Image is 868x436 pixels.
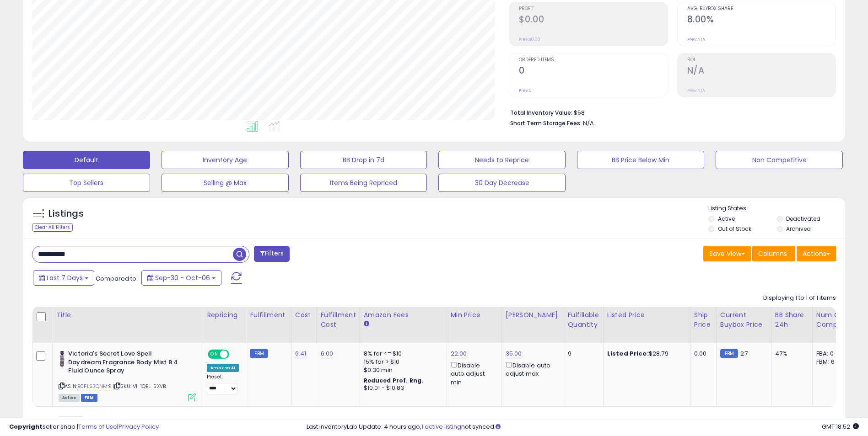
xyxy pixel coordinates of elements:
span: FBM [81,394,97,402]
div: Fulfillment [250,310,287,320]
span: Profit [519,6,667,11]
a: 35.00 [506,349,522,358]
div: $0.30 min [364,366,440,374]
span: ROI [687,58,836,63]
div: $28.79 [607,350,683,358]
div: Clear All Filters [32,223,73,232]
b: Total Inventory Value: [510,109,572,117]
small: Prev: $0.00 [519,37,540,42]
span: 27 [740,349,747,358]
label: Deactivated [786,215,820,223]
div: ASIN: [59,350,196,400]
span: ON [209,351,220,358]
b: Listed Price: [607,349,649,358]
button: Items Being Repriced [300,174,427,192]
div: Disable auto adjust min [451,360,495,387]
div: Amazon Fees [364,310,443,320]
strong: Copyright [9,422,43,431]
div: 15% for > $10 [364,358,440,366]
div: seller snap | | [9,423,159,431]
div: 9 [568,350,596,358]
a: B0FLS3QNM9 [77,383,112,390]
b: Reduced Prof. Rng. [364,377,424,384]
span: N/A [583,119,594,128]
span: Compared to: [96,274,138,283]
button: Needs to Reprice [438,151,566,169]
div: 47% [775,350,805,358]
button: Columns [752,246,795,261]
div: Repricing [207,310,242,320]
button: 30 Day Decrease [438,174,566,192]
img: 31c1gIXnQLL._SL40_.jpg [59,350,66,368]
button: BB Drop in 7d [300,151,427,169]
button: Non Competitive [716,151,843,169]
button: Sep-30 - Oct-06 [141,270,221,286]
div: [PERSON_NAME] [506,310,560,320]
b: Victoria's Secret Love Spell Daydream Fragrance Body Mist 8.4 Fluid Ounce Spray [68,350,179,378]
a: 1 active listing [421,422,461,431]
div: Displaying 1 to 1 of 1 items [763,294,836,303]
h2: 0 [519,65,667,78]
div: 0.00 [694,350,709,358]
div: Current Buybox Price [720,310,767,330]
p: Listing States: [708,204,845,213]
a: Terms of Use [78,422,117,431]
small: Amazon Fees. [364,320,369,328]
h5: Listings [49,207,84,220]
div: Cost [295,310,313,320]
button: Inventory Age [162,151,289,169]
label: Archived [786,225,811,233]
div: FBM: 6 [816,358,846,366]
button: Filters [254,246,290,262]
div: Num of Comp. [816,310,850,330]
label: Active [718,215,735,223]
small: Prev: N/A [687,37,705,42]
div: Amazon AI [207,364,239,372]
div: Preset: [207,374,239,394]
button: BB Price Below Min [577,151,704,169]
h2: 8.00% [687,14,836,27]
div: Min Price [451,310,498,320]
b: Short Term Storage Fees: [510,119,582,127]
a: 22.00 [451,349,467,358]
div: FBA: 0 [816,350,846,358]
h2: $0.00 [519,14,667,27]
div: Title [56,310,199,320]
div: 8% for <= $10 [364,350,440,358]
div: Last InventoryLab Update: 4 hours ago, not synced. [307,423,859,431]
small: Prev: 0 [519,88,532,93]
span: Columns [758,249,787,258]
div: Ship Price [694,310,712,330]
a: 6.00 [321,349,334,358]
span: OFF [228,351,243,358]
label: Out of Stock [718,225,751,233]
small: FBM [250,349,268,358]
span: | SKU: V1-1QEL-SXVB [113,383,166,390]
a: Privacy Policy [119,422,159,431]
div: Disable auto adjust max [506,360,557,378]
div: Listed Price [607,310,686,320]
span: Avg. Buybox Share [687,6,836,11]
button: Save View [703,246,751,261]
span: 2025-10-14 18:52 GMT [822,422,859,431]
div: $10.01 - $10.83 [364,384,440,392]
div: BB Share 24h. [775,310,809,330]
button: Actions [797,246,836,261]
span: All listings currently available for purchase on Amazon [59,394,80,402]
small: FBM [720,349,738,358]
button: Selling @ Max [162,174,289,192]
li: $58 [510,106,829,117]
a: 6.41 [295,349,307,358]
button: Default [23,151,150,169]
small: Prev: N/A [687,88,705,93]
div: Fulfillable Quantity [568,310,599,330]
span: Sep-30 - Oct-06 [155,273,210,282]
span: Last 7 Days [47,273,83,282]
h2: N/A [687,65,836,78]
div: Fulfillment Cost [321,310,356,330]
span: Ordered Items [519,58,667,63]
button: Top Sellers [23,174,150,192]
button: Last 7 Days [33,270,94,286]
